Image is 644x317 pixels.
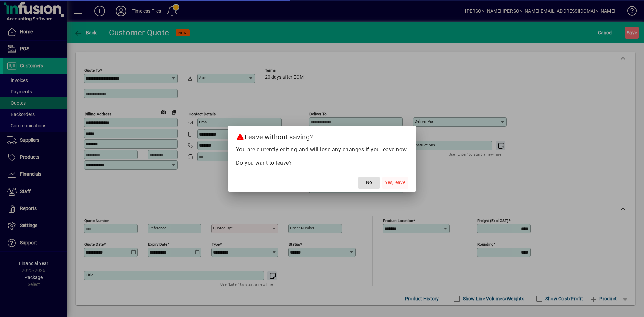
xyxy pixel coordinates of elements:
[358,177,380,189] button: No
[382,177,408,189] button: Yes, leave
[228,126,416,145] h2: Leave without saving?
[385,179,405,186] span: Yes, leave
[236,146,408,154] p: You are currently editing and will lose any changes if you leave now.
[366,179,372,186] span: No
[236,159,408,167] p: Do you want to leave?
